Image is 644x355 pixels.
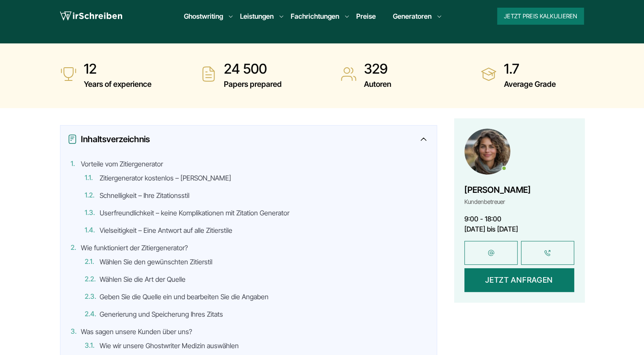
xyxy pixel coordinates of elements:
a: Leistungen [240,11,274,21]
strong: 24 500 [224,60,282,77]
img: Maria Kaufman [464,129,510,175]
strong: 12 [84,60,152,77]
a: Generierung und Speicherung Ihres Zitats [100,310,223,318]
div: Kundenbetreuer [464,197,531,207]
strong: 329 [364,60,391,77]
div: Inhaltsverzeichnis [67,132,430,146]
div: 9:00 - 18:00 [464,214,574,224]
a: Preise [356,12,376,20]
a: Generatoren [393,11,432,21]
a: Wie funktioniert der Zitiergenerator? [81,243,188,252]
img: Papers prepared [200,66,217,83]
a: Wie wir unsere Ghostwriter Medizin auswählen [100,341,239,350]
span: Autoren [364,77,391,91]
img: logo wirschreiben [60,10,122,23]
strong: 1.7 [504,60,556,77]
img: Years of experience [60,66,77,83]
a: Geben Sie die Quelle ein und bearbeiten Sie die Angaben [100,292,269,301]
a: Wählen Sie die Art der Quelle [100,275,186,283]
img: Autoren [340,66,357,83]
span: Average Grade [504,77,556,91]
a: Userfreundlichkeit – keine Komplikationen mit Zitation Generator [100,209,289,217]
span: Papers prepared [224,77,282,91]
div: [PERSON_NAME] [464,183,531,197]
a: Was sagen unsere Kunden über uns? [81,327,192,336]
a: Vielseitigkeit – Eine Antwort auf alle Zitierstile [100,226,232,235]
button: Jetzt anfragen [464,268,574,292]
button: Jetzt Preis kalkulieren [497,8,584,25]
span: Years of experience [84,77,152,91]
a: Schnelligkeit – Ihre Zitationsstil [100,191,189,200]
a: Wählen Sie den gewünschten Zitierstil [100,258,212,266]
div: [DATE] bis [DATE] [464,224,574,234]
a: Vorteile vom Zitiergenerator [81,160,163,168]
a: Ghostwriting [184,11,223,21]
img: Average Grade [480,66,497,83]
a: Zitiergenerator kostenlos – [PERSON_NAME] [100,174,231,182]
a: Fachrichtungen [291,11,339,21]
